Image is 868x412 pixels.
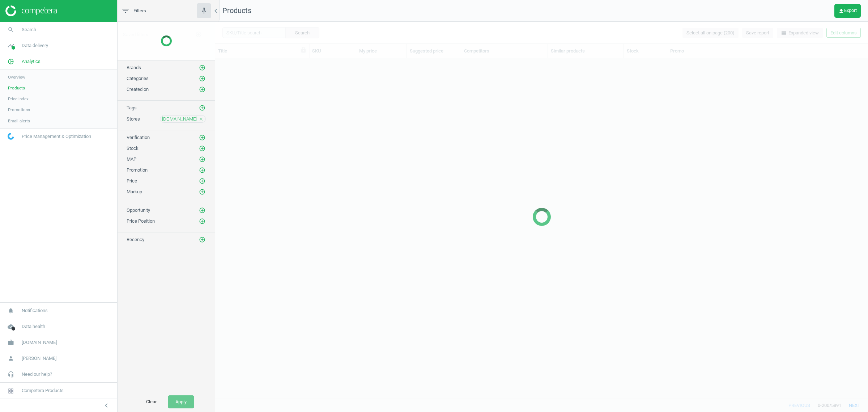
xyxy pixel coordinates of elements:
span: Promotion [127,167,148,173]
i: add_circle_outline [199,189,205,195]
img: wGWNvw8QSZomAAAAABJRU5ErkJggg== [8,133,14,140]
span: Stock [127,146,139,151]
i: search [4,23,18,37]
span: Email alerts [8,118,30,124]
button: get_appExport [834,4,861,18]
img: ajHJNr6hYgQAAAAASUVORK5CYII= [5,5,57,16]
span: Brands [127,65,141,70]
button: chevron_left [97,401,115,410]
iframe: Intercom live chat [838,387,855,405]
button: add_circle_outline [199,86,206,93]
i: filter_list [121,7,130,15]
button: add_circle_outline [199,156,206,163]
button: add_circle_outline [199,134,206,141]
span: Need our help? [22,371,52,378]
button: add_circle_outline [199,218,206,225]
span: Price Position [127,218,155,224]
button: add_circle_outline [199,207,206,214]
i: notifications [4,304,18,318]
span: Filters [133,8,146,14]
span: Export [838,8,857,14]
button: Clear [139,395,164,408]
button: add_circle_outline [199,145,206,152]
span: [DOMAIN_NAME] [162,116,197,122]
span: Overview [8,74,25,80]
i: add_circle_outline [199,64,205,71]
span: Verification [127,135,150,140]
i: work [4,336,18,349]
i: get_app [838,8,844,14]
span: Categories [127,76,149,81]
i: add_circle_outline [199,86,205,93]
i: add_circle_outline [199,156,205,163]
button: add_circle_outline [199,64,206,71]
i: add_circle_outline [199,134,205,141]
i: close [199,117,204,122]
span: Opportunity [127,207,150,213]
i: add_circle_outline [199,218,205,224]
i: headset_mic [4,367,18,381]
i: cloud_done [4,320,18,333]
span: Data delivery [22,42,48,49]
button: Apply [168,395,194,408]
i: timeline [4,39,18,52]
span: Products [222,6,251,15]
span: [PERSON_NAME] [22,355,56,362]
span: Analytics [22,58,41,65]
i: add_circle_outline [199,236,205,243]
span: Markup [127,189,142,194]
i: add_circle_outline [199,207,205,214]
i: add_circle_outline [199,145,205,152]
span: Price Management & Optimization [22,133,91,140]
i: chevron_left [212,7,220,15]
i: add_circle_outline [199,75,205,82]
button: add_circle_outline [199,236,206,243]
button: add_circle_outline [199,75,206,82]
button: add_circle_outline [199,167,206,174]
i: chevron_left [102,401,111,410]
span: Competera Products [22,387,64,394]
button: add_circle_outline [199,188,206,196]
span: MAP [127,156,136,162]
span: Products [8,85,25,91]
span: Promotions [8,107,30,113]
i: pie_chart_outlined [4,55,18,68]
button: add_circle_outline [199,177,206,185]
span: Tags [127,105,137,110]
i: person [4,352,18,365]
i: add_circle_outline [199,105,205,111]
button: add_circle_outline [199,104,206,112]
span: [DOMAIN_NAME] [22,339,57,346]
span: Created on [127,87,149,92]
span: Stores [127,116,140,122]
span: Recency [127,237,144,242]
span: Data health [22,323,45,330]
span: Price index [8,96,29,102]
span: Search [22,26,36,33]
span: Notifications [22,307,48,314]
span: Price [127,178,137,184]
